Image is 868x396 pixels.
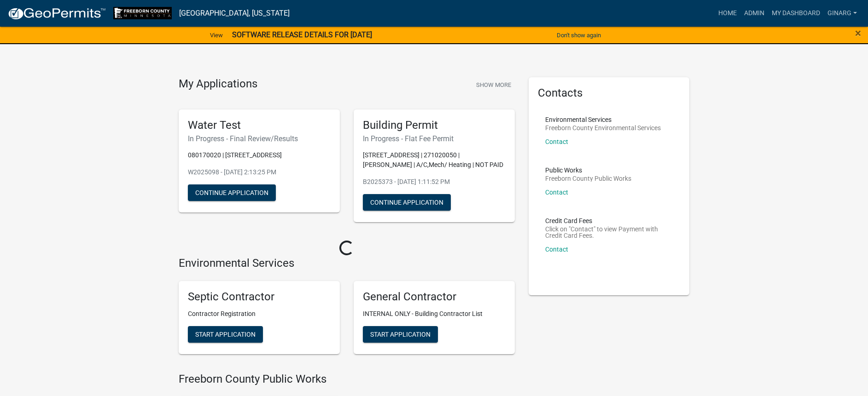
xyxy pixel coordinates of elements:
button: Start Application [188,326,263,343]
h4: Environmental Services [179,257,515,270]
p: INTERNAL ONLY - Building Contractor List [363,309,506,319]
p: [STREET_ADDRESS] | 271020050 | [PERSON_NAME] | A/C,Mech/ Heating | NOT PAID [363,150,506,170]
a: ginarg [824,5,861,22]
button: Start Application [363,326,438,343]
p: Click on "Contact" to view Payment with Credit Card Fees. [545,226,673,239]
p: Credit Card Fees [545,218,673,224]
a: [GEOGRAPHIC_DATA], [US_STATE] [179,6,290,21]
a: My Dashboard [768,5,824,22]
p: B2025373 - [DATE] 1:11:52 PM [363,177,506,187]
h5: Building Permit [363,119,506,132]
h5: Water Test [188,119,331,132]
h5: Contacts [538,86,681,100]
h4: Freeborn County Public Works [179,373,515,386]
a: Contact [545,189,568,196]
p: Freeborn County Public Works [545,175,631,182]
h6: In Progress - Final Review/Results [188,134,331,143]
h6: In Progress - Flat Fee Permit [363,134,506,143]
p: Public Works [545,167,631,173]
p: Environmental Services [545,116,661,123]
button: Show More [472,77,515,92]
p: Freeborn County Environmental Services [545,125,661,131]
span: Start Application [370,331,431,338]
button: Continue Application [363,194,451,211]
span: Start Application [195,331,256,338]
a: Home [715,5,740,22]
p: Contractor Registration [188,309,331,319]
button: Continue Application [188,184,276,201]
p: W2025098 - [DATE] 2:13:25 PM [188,167,331,177]
a: Admin [740,5,768,22]
h4: My Applications [179,77,257,91]
a: Contact [545,138,568,145]
h5: General Contractor [363,290,506,304]
p: 080170020 | [STREET_ADDRESS] [188,150,331,160]
h5: Septic Contractor [188,290,331,304]
span: × [855,27,861,40]
a: View [206,28,227,43]
button: Close [855,28,861,39]
strong: SOFTWARE RELEASE DETAILS FOR [DATE] [232,30,372,39]
img: Freeborn County, Minnesota [113,7,172,19]
button: Don't show again [553,28,605,43]
a: Contact [545,246,568,253]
